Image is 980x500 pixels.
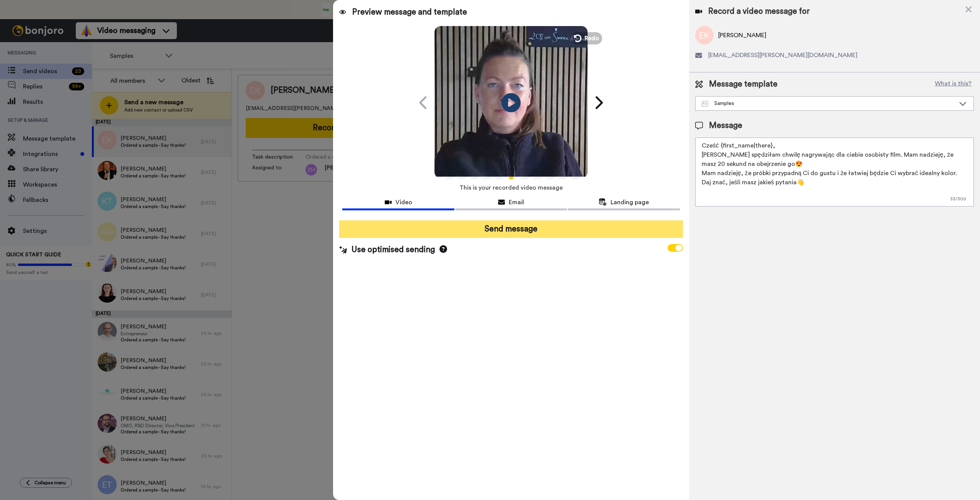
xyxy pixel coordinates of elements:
[702,100,955,107] div: Samples
[339,220,683,238] button: Send message
[702,101,708,107] img: Message-temps.svg
[459,179,563,196] span: This is your recorded video message
[351,244,435,256] span: Use optimised sending
[709,120,742,131] span: Message
[695,138,974,207] textarea: Cześć {first_name|there}, [PERSON_NAME] spędziłam chwilę nagrywając dla ciebie osobisty film. Mam...
[709,79,777,90] span: Message template
[611,198,649,207] span: Landing page
[933,79,974,90] button: What is this?
[395,198,412,207] span: Video
[509,198,524,207] span: Email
